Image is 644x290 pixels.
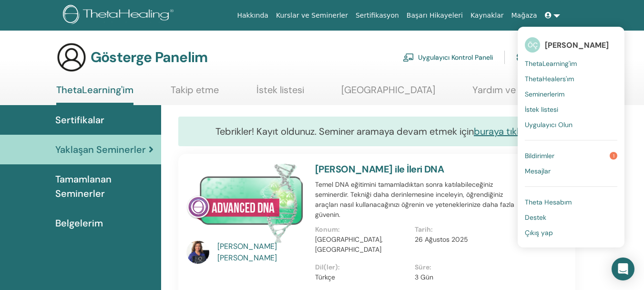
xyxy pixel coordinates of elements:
[525,105,558,114] font: İstek listesi
[525,213,546,222] font: Destek
[315,180,514,219] font: Temel DNA eğitimini tamamladıktan sonra katılabileceğiniz seminerdir. Tekniği daha derinlemesine ...
[56,42,87,73] img: generic-user-icon.jpg
[545,40,609,50] font: [PERSON_NAME]
[528,41,538,49] font: ÖÇ
[217,241,306,264] a: [PERSON_NAME] [PERSON_NAME]
[613,153,614,159] font: 1
[516,47,559,68] a: Hesabım
[472,84,560,96] font: Yardım ve Kaynaklar
[56,84,133,105] a: ThetaLearning'im
[525,90,564,98] font: Seminerlerim
[511,11,537,19] font: Mağaza
[525,148,617,163] a: Bildirimler1
[525,228,553,237] font: Çıkış yap
[63,5,177,26] img: logo.png
[612,258,634,280] div: Intercom Messenger'ı açın
[525,71,617,86] a: ThetaHealers'ım
[429,263,431,271] font: :
[407,11,463,19] font: Başarı Hikayeleri
[315,273,335,281] font: Türkçe
[415,263,429,271] font: Süre
[338,263,340,271] font: :
[525,75,574,83] font: ThetaHealers'ım
[467,7,508,24] a: Kaynaklar
[470,11,504,19] font: Kaynaklar
[55,114,104,126] font: Sertifikalar
[525,56,617,71] a: ThetaLearning'im
[338,225,340,234] font: :
[403,53,414,62] img: chalkboard-teacher.svg
[415,273,433,281] font: 3 Gün
[418,54,493,62] font: Uygulayıcı Kontrol Paneli
[356,11,399,19] font: Sertifikasyon
[55,143,146,156] font: Yaklaşan Seminerler
[525,194,617,210] a: Theta Hesabım
[186,163,304,244] img: Gelişmiş DNA
[525,102,617,117] a: İstek listesi
[315,235,383,254] font: [GEOGRAPHIC_DATA], [GEOGRAPHIC_DATA]
[525,120,572,129] font: Uygulayıcı Olun
[472,84,560,103] a: Yardım ve Kaynaklar
[507,7,541,24] a: Mağaza
[215,125,474,138] font: Tebrikler! Kayıt oldunuz. Seminer aramaya devam etmek için
[91,48,207,66] font: Gösterge Panelim
[415,235,468,244] font: 26 Ağustos 2025
[525,210,617,225] a: Destek
[56,84,133,96] font: ThetaLearning'im
[525,86,617,102] a: Seminerlerim
[315,225,338,234] font: Konum
[272,7,352,24] a: Kurslar ve Seminerler
[516,49,528,65] img: cog.svg
[55,217,103,229] font: Belgelerim
[403,7,467,24] a: Başarı Hikayeleri
[341,84,435,103] a: [GEOGRAPHIC_DATA]
[525,163,617,179] a: Mesajlar
[55,173,112,200] font: Tamamlanan Seminerler
[341,84,435,96] font: [GEOGRAPHIC_DATA]
[217,241,277,251] font: [PERSON_NAME]
[256,84,304,103] a: İstek listesi
[276,11,348,19] font: Kurslar ve Seminerler
[525,151,554,160] font: Bildirimler
[256,84,304,96] font: İstek listesi
[217,253,277,263] font: [PERSON_NAME]
[352,7,403,24] a: Sertifikasyon
[474,125,538,138] a: buraya tıklayın.
[525,59,577,68] font: ThetaLearning'im
[525,34,617,56] a: ÖÇ[PERSON_NAME]
[403,47,493,68] a: Uygulayıcı Kontrol Paneli
[431,225,433,234] font: :
[525,198,572,206] font: Theta Hesabım
[171,84,219,103] a: Takip etme
[415,225,431,234] font: Tarih
[525,117,617,132] a: Uygulayıcı Olun
[186,241,209,264] img: default.jpg
[237,11,268,19] font: Hakkında
[233,7,272,24] a: Hakkında
[525,167,551,175] font: Mesajlar
[171,84,219,96] font: Takip etme
[315,263,338,271] font: Dil(ler)
[525,225,617,240] a: Çıkış yap
[315,163,444,175] a: [PERSON_NAME] ile İleri DNA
